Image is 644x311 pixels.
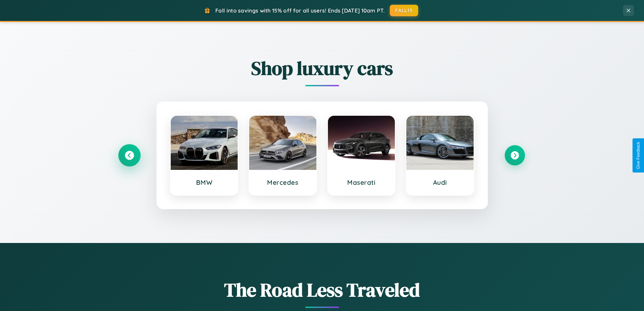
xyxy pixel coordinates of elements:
h3: BMW [177,178,231,186]
h3: Audi [413,178,467,186]
h1: The Road Less Traveled [119,277,525,303]
span: Fall into savings with 15% off for all users! Ends [DATE] 10am PT. [215,7,385,14]
h3: Mercedes [256,178,310,186]
div: Give Feedback [636,142,641,169]
button: FALL15 [390,5,418,16]
h2: Shop luxury cars [119,55,525,81]
h3: Maserati [335,178,388,186]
